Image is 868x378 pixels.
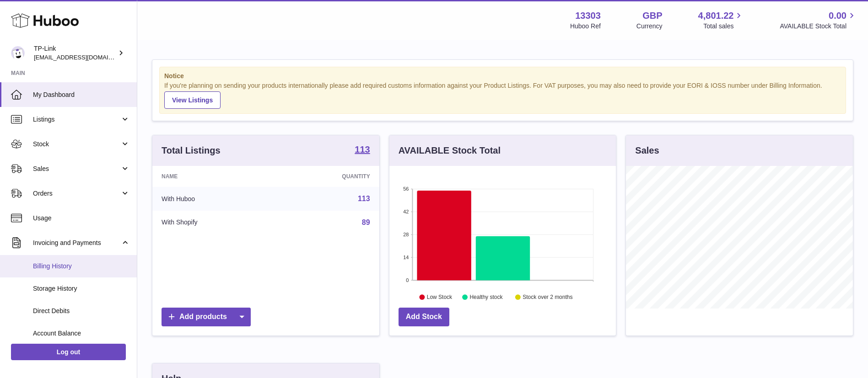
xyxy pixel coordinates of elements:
[34,53,135,61] span: [EMAIL_ADDRESS][DOMAIN_NAME]
[523,294,572,300] text: Stock over 2 months
[11,46,25,60] img: internalAdmin-13303@internal.huboo.com
[33,329,130,338] span: Account Balance
[355,145,370,154] strong: 113
[427,294,453,300] text: Low Stock
[403,232,409,237] text: 28
[469,294,503,300] text: Healthy stock
[33,189,120,198] span: Orders
[33,140,120,149] span: Stock
[164,72,841,80] strong: Notice
[162,144,221,157] h3: Total Listings
[635,144,659,157] h3: Sales
[33,239,120,247] span: Invoicing and Payments
[33,284,130,293] span: Storage History
[642,10,662,22] strong: GBP
[399,308,449,326] a: Add Stock
[33,214,130,223] span: Usage
[162,308,251,326] a: Add products
[703,22,744,31] span: Total sales
[358,195,370,202] a: 113
[780,10,857,31] a: 0.00 AVAILABLE Stock Total
[275,166,379,187] th: Quantity
[355,145,370,156] a: 113
[33,262,130,271] span: Billing History
[698,10,744,31] a: 4,801.22 Total sales
[570,22,601,31] div: Huboo Ref
[33,307,130,315] span: Direct Debits
[636,22,663,31] div: Currency
[406,277,409,283] text: 0
[362,218,370,226] a: 89
[698,10,734,22] span: 4,801.22
[33,165,120,173] span: Sales
[164,91,221,109] a: View Listings
[575,10,601,22] strong: 13303
[829,10,846,22] span: 0.00
[11,344,126,360] a: Log out
[152,211,275,234] td: With Shopify
[152,166,275,187] th: Name
[33,115,120,124] span: Listings
[403,255,409,260] text: 14
[780,22,857,31] span: AVAILABLE Stock Total
[152,187,275,211] td: With Huboo
[403,186,409,192] text: 56
[403,209,409,214] text: 42
[164,81,841,109] div: If you're planning on sending your products internationally please add required customs informati...
[399,144,501,157] h3: AVAILABLE Stock Total
[33,91,130,99] span: My Dashboard
[34,44,116,62] div: TP-Link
